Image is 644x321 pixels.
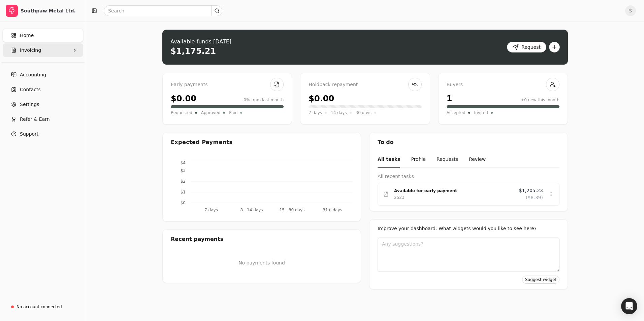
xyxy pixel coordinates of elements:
span: Accounting [20,71,46,78]
span: Support [20,131,38,138]
div: No account connected [17,304,62,310]
span: Invoicing [20,47,41,54]
span: ($8.39) [526,194,543,201]
button: Refer & Earn [3,112,83,126]
span: 30 days [356,109,372,116]
p: No payments found [171,259,353,266]
button: Requests [437,152,458,168]
a: No account connected [3,301,83,313]
tspan: 31+ days [323,208,342,212]
div: 0% from last month [244,97,284,103]
div: $0.00 [309,93,334,105]
span: Paid [229,109,237,116]
tspan: $4 [181,160,186,165]
button: Suggest widget [522,276,559,284]
span: Invited [474,109,488,116]
span: Contacts [20,86,41,93]
a: Contacts [3,83,83,96]
tspan: 8 - 14 days [240,208,263,212]
span: $1,205.23 [519,187,543,194]
div: Holdback repayment [309,81,421,88]
span: Approved [201,109,221,116]
div: All recent tasks [378,173,559,180]
span: 14 days [331,109,347,116]
span: Requested [171,109,192,116]
span: 7 days [309,109,322,116]
tspan: $3 [181,168,186,173]
button: Support [3,127,83,141]
tspan: $1 [181,190,186,194]
div: Early payments [171,81,284,88]
div: Improve your dashboard. What widgets would you like to see here? [378,225,559,232]
button: S [625,5,636,16]
button: Profile [411,152,426,168]
tspan: 7 days [204,208,218,212]
div: Available for early payment [394,187,514,194]
div: Expected Payments [171,138,232,146]
button: Request [507,42,546,52]
div: Available funds [DATE] [170,38,231,46]
tspan: $0 [181,201,186,205]
div: Open Intercom Messenger [621,298,637,314]
div: 2523 [394,194,405,201]
tspan: 15 - 30 days [280,208,305,212]
input: Search [104,5,222,16]
div: To do [369,133,568,152]
div: Buyers [447,81,559,88]
div: $1,175.21 [170,46,216,57]
span: Settings [20,101,39,108]
div: $0.00 [171,93,196,105]
button: Review [469,152,486,168]
div: Southpaw Metal Ltd. [21,7,80,14]
a: Settings [3,98,83,111]
span: Home [20,32,34,39]
button: Invoicing [3,43,83,57]
div: Recent payments [163,230,361,249]
tspan: $2 [181,179,186,184]
a: Accounting [3,68,83,81]
a: Home [3,29,83,42]
div: +0 new this month [521,97,559,103]
div: 1 [447,93,452,105]
button: All tasks [378,152,400,168]
span: Refer & Earn [20,116,50,123]
span: Accepted [447,109,465,116]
